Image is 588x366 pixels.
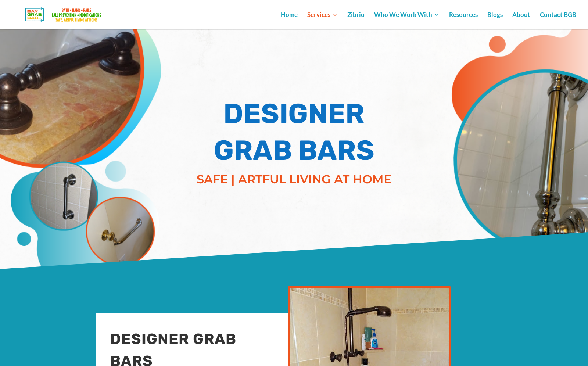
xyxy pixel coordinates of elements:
h1: DESIGNER [184,97,404,134]
a: Blogs [487,12,503,29]
a: Services [307,12,338,29]
p: SAFE | ARTFUL LIVING AT HOME [184,171,404,188]
a: Contact BGB [540,12,576,29]
a: Zibrio [347,12,365,29]
h1: GRAB BARS [184,134,404,171]
a: Who We Work With [374,12,440,29]
a: Resources [449,12,478,29]
a: Home [281,12,298,29]
img: Bay Grab Bar [12,5,116,24]
a: About [512,12,530,29]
